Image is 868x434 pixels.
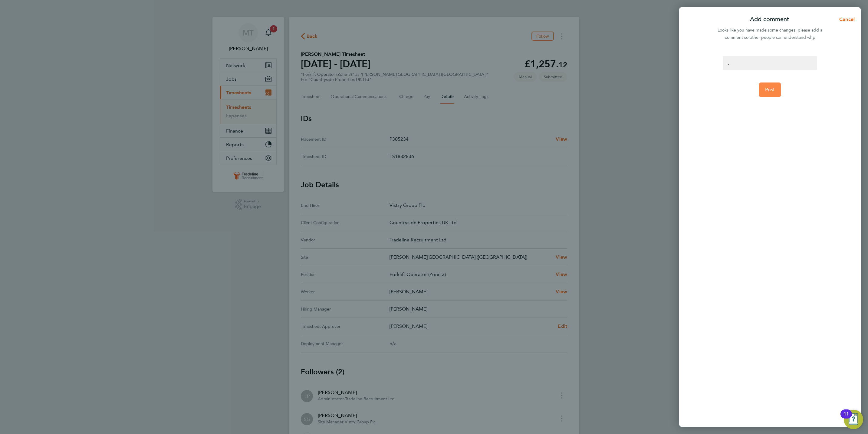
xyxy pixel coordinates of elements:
[765,87,775,93] span: Post
[714,27,826,41] div: Looks like you have made some changes, please add a comment so other people can understand why.
[830,13,861,25] button: Cancel
[750,15,789,24] p: Add comment
[723,56,817,70] div: .
[844,410,863,429] button: Open Resource Center, 11 new notifications
[759,82,781,97] button: Post
[843,414,849,422] div: 11
[837,16,855,22] span: Cancel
